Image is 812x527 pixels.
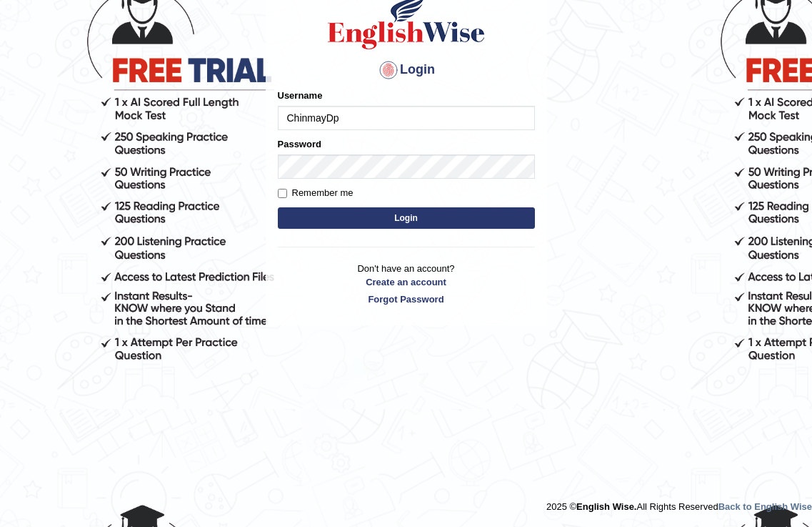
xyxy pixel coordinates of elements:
[576,501,636,512] strong: English Wise.
[278,189,287,198] input: Remember me
[278,137,321,151] label: Password
[278,207,535,229] button: Login
[278,89,323,102] label: Username
[278,59,535,82] h4: Login
[278,186,354,200] label: Remember me
[278,275,535,289] a: Create an account
[278,262,535,306] p: Don't have an account?
[278,292,535,306] a: Forgot Password
[546,493,812,513] div: 2025 © All Rights Reserved
[718,501,812,512] a: Back to English Wise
